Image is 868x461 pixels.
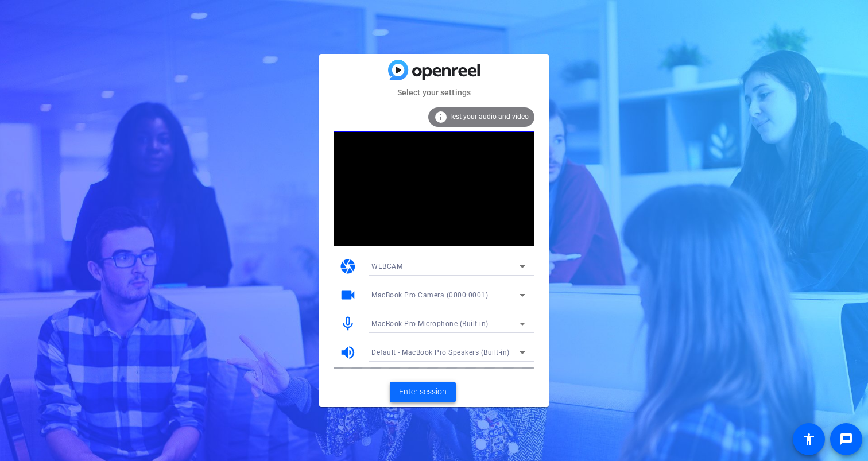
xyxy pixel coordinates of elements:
[388,60,480,80] img: blue-gradient.svg
[839,432,853,446] mat-icon: message
[802,432,816,446] mat-icon: accessibility
[319,86,549,99] mat-card-subtitle: Select your settings
[434,110,448,124] mat-icon: info
[449,113,529,121] span: Test your audio and video
[399,386,447,398] span: Enter session
[339,315,356,332] mat-icon: mic_none
[371,291,488,299] span: MacBook Pro Camera (0000:0001)
[339,286,356,304] mat-icon: videocam
[339,258,356,275] mat-icon: camera
[371,348,510,357] span: Default - MacBook Pro Speakers (Built-in)
[371,320,489,328] span: MacBook Pro Microphone (Built-in)
[371,262,402,270] span: WEBCAM
[339,344,356,361] mat-icon: volume_up
[390,382,456,402] button: Enter session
